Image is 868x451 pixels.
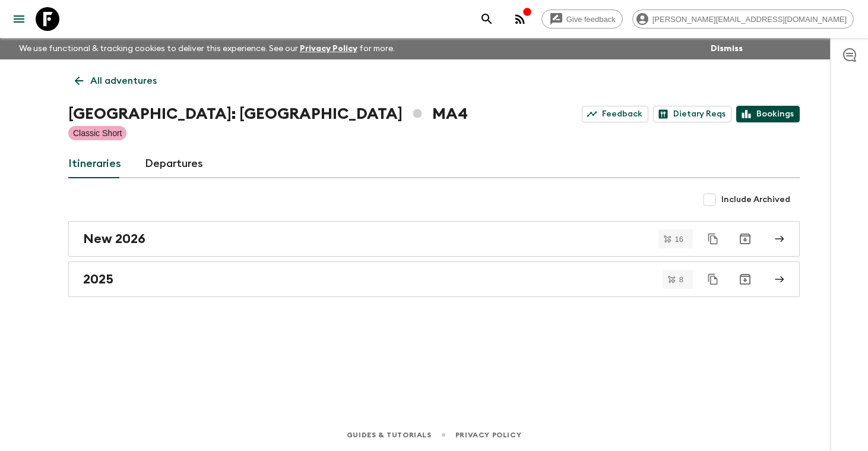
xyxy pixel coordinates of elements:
[582,106,648,122] a: Feedback
[83,272,113,287] h2: 2025
[702,269,724,290] button: Duplicate
[90,74,157,88] p: All adventures
[14,38,400,59] p: We use functional & tracking cookies to deliver this experience. See our for more.
[347,428,432,441] a: Guides & Tutorials
[68,102,468,126] h1: [GEOGRAPHIC_DATA]: [GEOGRAPHIC_DATA] MA4
[68,150,121,178] a: Itineraries
[632,10,854,29] div: [PERSON_NAME][EMAIL_ADDRESS][DOMAIN_NAME]
[455,428,521,441] a: Privacy Policy
[68,221,800,257] a: New 2026
[145,150,203,178] a: Departures
[733,267,757,291] button: Archive
[721,194,790,206] span: Include Archived
[475,7,499,31] button: search adventures
[73,127,122,139] p: Classic Short
[300,45,357,53] a: Privacy Policy
[83,231,145,247] h2: New 2026
[736,106,800,122] a: Bookings
[708,40,746,57] button: Dismiss
[7,7,31,31] button: menu
[672,276,690,283] span: 8
[702,228,724,250] button: Duplicate
[541,10,623,29] a: Give feedback
[733,227,757,251] button: Archive
[68,261,800,297] a: 2025
[653,106,731,122] a: Dietary Reqs
[646,15,853,24] span: [PERSON_NAME][EMAIL_ADDRESS][DOMAIN_NAME]
[560,15,622,24] span: Give feedback
[668,235,690,243] span: 16
[68,69,163,93] a: All adventures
